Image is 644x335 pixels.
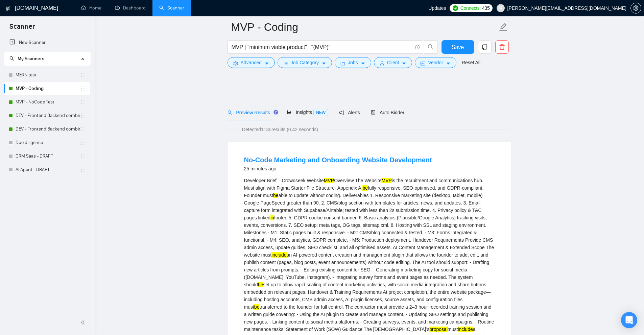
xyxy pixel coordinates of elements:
div: Open Intercom Messenger [621,312,637,328]
span: bars [283,61,288,66]
span: robot [371,110,376,115]
mark: include [458,327,473,332]
span: holder [80,126,86,132]
button: userClientcaret-down [374,57,412,68]
li: New Scanner [4,36,90,49]
a: DEV - Frontend Backend combinations US CAN, AUS [GEOGRAPHIC_DATA] [16,109,80,122]
div: Tooltip anchor [273,109,279,115]
mark: MVP [324,178,334,183]
span: Detected 1135 results (0.42 seconds) [237,126,323,133]
span: holder [80,167,86,172]
li: MVP - NoCode Test [4,95,90,109]
li: CRM Saas - DRAFT [4,149,90,163]
span: Insights [287,110,328,115]
span: idcard [421,61,425,66]
span: holder [80,86,86,91]
mark: MVP [381,178,391,183]
button: settingAdvancedcaret-down [228,57,275,68]
a: MVP - NoCode Test [16,95,80,109]
span: Alerts [339,110,360,115]
span: Auto Bidder [371,110,404,115]
li: DEV - Frontend Backend combinations US CAN, AUS QATAR [4,109,90,122]
div: 25 minutes ago [244,165,432,173]
span: Updates [428,5,446,11]
li: MERN test [4,68,90,82]
span: notification [339,110,344,115]
button: barsJob Categorycaret-down [278,57,332,68]
span: edit [499,23,508,31]
li: Due diligence [4,136,90,149]
span: caret-down [402,61,406,66]
span: user [380,61,384,66]
span: Vendor [428,59,443,66]
mark: be [362,185,368,191]
a: searchScanner [159,5,184,11]
span: holder [80,99,86,105]
span: Connects: [460,4,481,12]
a: AI Agent - DRAFT [16,163,80,176]
span: setting [631,5,641,11]
span: caret-down [361,61,365,66]
input: Scanner name... [231,19,498,35]
span: holder [80,140,86,145]
a: MVP - Coding [16,82,80,95]
li: AI Agent - DRAFT [4,163,90,176]
span: 435 [482,4,490,12]
button: copy [478,40,492,54]
span: caret-down [446,61,451,66]
a: Due diligence [16,136,80,149]
span: search [9,56,14,61]
span: holder [80,113,86,118]
span: folder [340,61,345,66]
span: Jobs [348,59,358,66]
span: holder [80,72,86,78]
span: double-left [80,319,87,326]
span: delete [496,44,508,50]
span: Client [387,59,399,66]
span: My Scanners [18,56,44,62]
button: folderJobscaret-down [335,57,371,68]
span: search [424,44,437,50]
li: DEV - Frontend Backend combinations EU, UAE [4,122,90,136]
mark: be [254,304,260,310]
button: setting [630,3,641,14]
span: Save [452,43,464,51]
a: Reset All [462,59,480,66]
img: upwork-logo.png [453,5,458,11]
a: New Scanner [9,36,85,49]
a: DEV - Frontend Backend combinations EU, [GEOGRAPHIC_DATA] [16,122,80,136]
mark: proposal [429,327,448,332]
mark: be [273,193,279,198]
span: info-circle [415,45,420,49]
a: CRM Saas - DRAFT [16,149,80,163]
span: Scanner [4,22,40,36]
mark: include [271,252,286,258]
span: My Scanners [9,56,44,62]
input: Search Freelance Jobs... [232,43,412,51]
span: caret-down [264,61,269,66]
span: NEW [313,109,328,116]
span: user [498,6,503,10]
li: MVP - Coding [4,82,90,95]
button: delete [495,40,509,54]
button: idcardVendorcaret-down [415,57,456,68]
span: holder [80,153,86,159]
a: homeHome [81,5,101,11]
span: Preview Results [228,110,276,115]
span: area-chart [287,110,292,115]
mark: be [258,282,263,287]
a: setting [630,5,641,11]
a: dashboardDashboard [115,5,146,11]
span: caret-down [321,61,326,66]
mark: in [270,215,274,220]
button: Save [442,40,474,54]
span: setting [233,61,238,66]
span: Job Category [291,59,319,66]
span: copy [478,44,491,50]
img: logo [6,3,10,14]
span: search [228,110,232,115]
a: No-Code Marketing and Onboarding Website Development [244,156,432,164]
button: search [424,40,437,54]
span: Advanced [241,59,262,66]
a: MERN test [16,68,80,82]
